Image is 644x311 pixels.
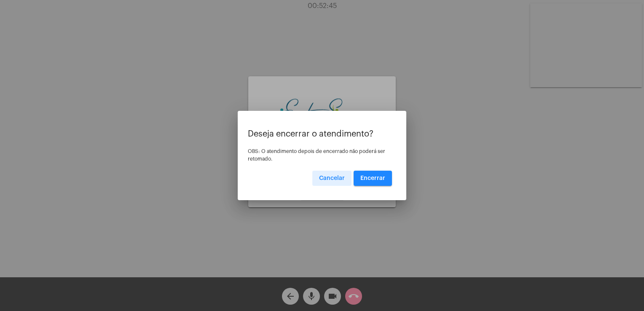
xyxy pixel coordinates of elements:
[319,175,345,181] span: Cancelar
[248,149,385,161] span: OBS: O atendimento depois de encerrado não poderá ser retomado.
[248,129,396,139] p: Deseja encerrar o atendimento?
[312,171,352,186] button: Cancelar
[360,175,385,181] span: Encerrar
[354,171,392,186] button: Encerrar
